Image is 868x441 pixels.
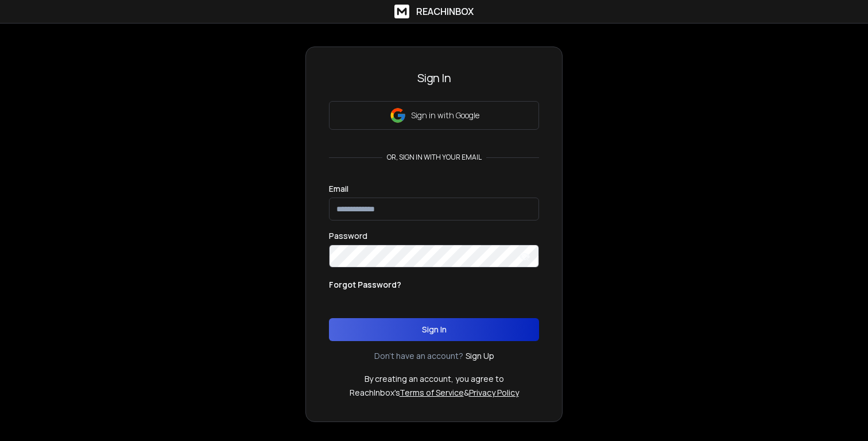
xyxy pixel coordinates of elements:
[374,350,463,362] p: Don't have an account?
[329,232,367,240] label: Password
[466,350,494,362] a: Sign Up
[329,70,539,86] h3: Sign In
[350,387,519,399] p: ReachInbox's &
[469,387,519,398] a: Privacy Policy
[394,5,474,18] a: ReachInbox
[411,110,479,121] p: Sign in with Google
[329,318,539,341] button: Sign In
[416,5,474,18] h1: ReachInbox
[329,279,401,291] p: Forgot Password?
[329,185,348,193] label: Email
[400,387,464,398] a: Terms of Service
[382,153,486,162] p: or, sign in with your email
[329,101,539,130] button: Sign in with Google
[365,373,504,385] p: By creating an account, you agree to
